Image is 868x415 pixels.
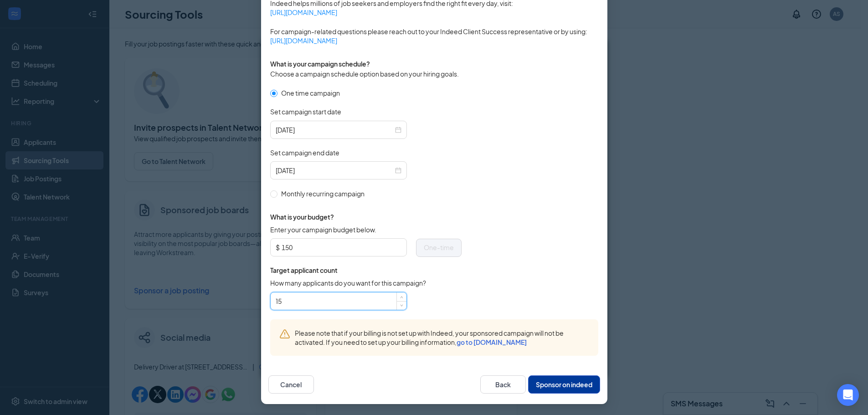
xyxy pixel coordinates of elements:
[399,303,405,308] span: down
[396,301,406,310] span: Decrease Value
[424,243,454,251] span: One-time
[277,88,344,98] span: One time campaign
[270,278,426,287] span: How many applicants do you want for this campaign?
[270,212,462,221] span: What is your budget?
[457,338,527,346] a: go to [DOMAIN_NAME]
[270,36,598,45] a: [URL][DOMAIN_NAME]
[276,125,393,135] input: 2025-10-15
[276,165,393,175] input: 2025-10-21
[396,292,406,301] span: Increase Value
[277,189,368,199] span: Monthly recurring campaign
[270,266,462,275] span: Target applicant count
[270,8,598,17] a: [URL][DOMAIN_NAME]
[295,328,589,347] span: Please note that if your billing is not set up with Indeed, your sponsored campaign will not be a...
[270,27,598,45] span: For campaign-related questions please reach out to your Indeed Client Success representative or b...
[480,375,526,394] button: Back
[270,107,341,116] span: Set campaign start date
[399,294,405,300] span: up
[528,375,600,394] button: Sponsor on indeed
[268,375,314,394] button: Cancel
[279,328,290,339] svg: Warning
[837,384,859,406] div: Open Intercom Messenger
[270,225,376,234] span: Enter your campaign budget below.
[270,70,459,78] span: Choose a campaign schedule option based on your hiring goals.
[276,241,280,254] span: $
[270,60,370,68] span: What is your campaign schedule?
[270,148,339,157] span: Set campaign end date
